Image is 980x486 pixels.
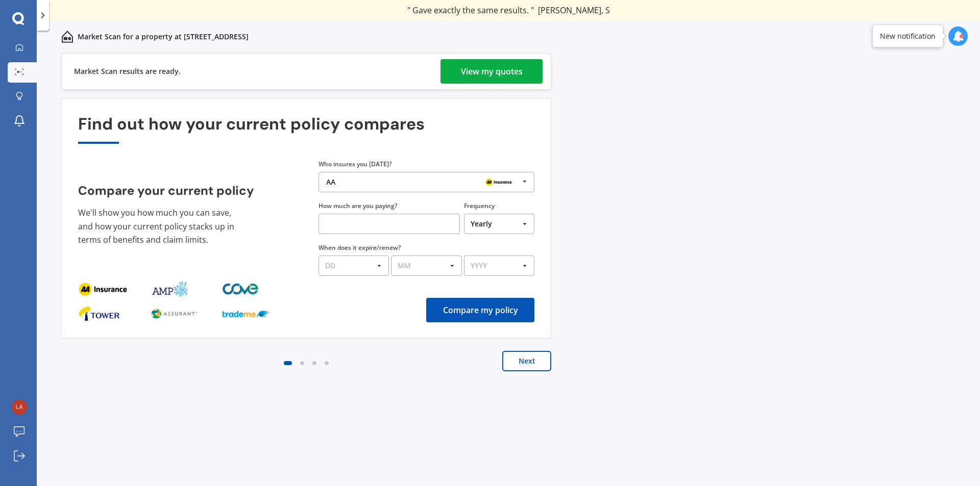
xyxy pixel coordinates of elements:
label: How much are you paying? [318,201,397,210]
img: provider_logo_1 [150,281,189,297]
a: View my quotes [440,59,543,84]
div: AA [326,178,335,186]
img: provider_logo_1 [150,305,199,322]
div: New notification [880,31,936,41]
p: Market Scan for a property at [STREET_ADDRESS] [78,32,249,42]
img: 43d40565e517b2f560f5a55a41756b6a [12,399,27,415]
img: provider_logo_2 [222,305,271,322]
button: Compare my policy [426,298,534,322]
label: Frequency [464,201,495,210]
div: Find out how your current policy compares [78,115,534,144]
p: We'll show you how much you can save, and how your current policy stacks up in terms of benefits ... [78,206,241,247]
label: Who insures you [DATE]? [318,160,391,168]
img: home-and-contents.b802091223b8502ef2dd.svg [61,31,73,43]
div: View my quotes [461,59,523,84]
button: Next [502,351,551,371]
label: When does it expire/renew? [318,243,401,252]
img: provider_logo_2 [222,281,261,297]
img: provider_logo_0 [78,305,120,322]
h4: Compare your current policy [78,184,294,198]
img: AA.webp [482,176,515,188]
img: provider_logo_0 [78,281,127,297]
div: Market Scan results are ready. [74,54,181,89]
